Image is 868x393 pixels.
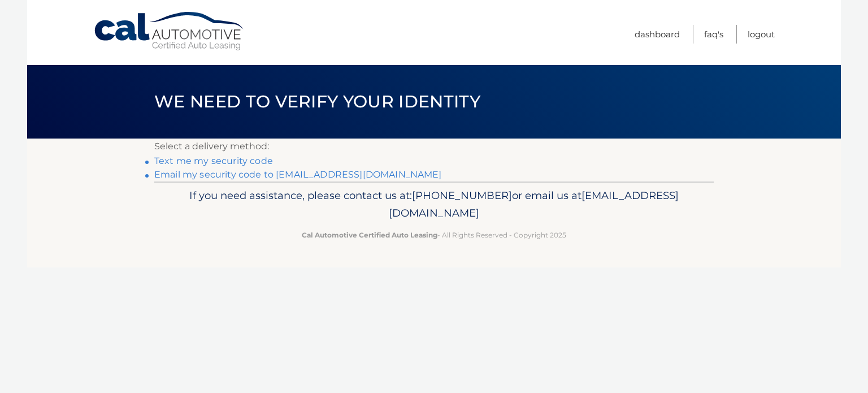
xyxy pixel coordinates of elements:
p: - All Rights Reserved - Copyright 2025 [162,229,706,241]
a: Text me my security code [154,156,273,166]
a: Email my security code to [EMAIL_ADDRESS][DOMAIN_NAME] [154,169,442,180]
a: Logout [748,25,775,44]
span: [PHONE_NUMBER] [412,189,512,202]
p: Select a delivery method: [154,139,714,154]
p: If you need assistance, please contact us at: or email us at [162,187,706,223]
a: FAQ's [704,25,723,44]
span: We need to verify your identity [154,91,480,112]
a: Cal Automotive [93,11,246,51]
a: Dashboard [635,25,680,44]
strong: Cal Automotive Certified Auto Leasing [302,231,437,239]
